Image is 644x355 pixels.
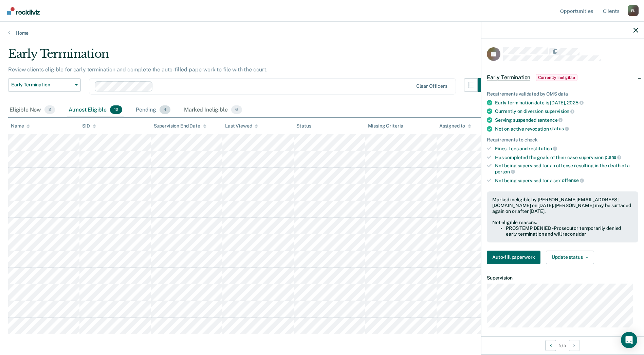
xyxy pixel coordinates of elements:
[495,154,638,160] div: Has completed the goals of their case supervision
[160,105,170,114] span: 4
[487,74,530,81] span: Early Termination
[495,177,638,184] div: Not being supervised for a sex
[44,105,55,114] span: 2
[487,137,638,143] div: Requirements to check
[8,66,268,73] p: Review clients eligible for early termination and complete the auto-filled paperwork to file with...
[487,91,638,97] div: Requirements validated by OMS data
[8,47,491,66] div: Early Termination
[495,117,638,123] div: Serving suspended
[628,5,639,16] div: F L
[495,146,638,152] div: Fines, fees and
[134,103,172,118] div: Pending
[492,220,633,225] div: Not eligible reasons:
[11,123,30,129] div: Name
[537,117,563,123] span: sentence
[495,126,638,132] div: Not on active revocation
[183,103,243,118] div: Marked Ineligible
[110,105,122,114] span: 12
[621,332,637,348] div: Open Intercom Messenger
[416,83,447,89] div: Clear officers
[492,197,633,214] div: Marked ineligible by [PERSON_NAME][EMAIL_ADDRESS][DOMAIN_NAME] on [DATE]. [PERSON_NAME] may be su...
[368,123,404,129] div: Missing Criteria
[11,82,72,88] span: Early Termination
[506,225,633,237] li: PROS TEMP DENIED - Prosecutor temporarily denied early termination and will reconsider
[529,146,557,151] span: restitution
[481,67,644,88] div: Early TerminationCurrently ineligible
[495,163,638,174] div: Not being supervised for an offense resulting in the death of a
[545,108,574,114] span: supervision
[628,5,639,16] button: Profile dropdown button
[487,251,540,264] button: Auto-fill paperwork
[495,108,638,114] div: Currently on diversion
[154,123,206,129] div: Supervision End Date
[487,251,543,264] a: Navigate to form link
[567,100,583,105] span: 2025
[495,169,515,174] span: person
[545,340,556,351] button: Previous Opportunity
[225,123,258,129] div: Last Viewed
[495,100,638,106] div: Early termination date is [DATE],
[487,275,638,281] dt: Supervision
[569,340,580,351] button: Next Opportunity
[67,103,124,118] div: Almost Eligible
[8,103,56,118] div: Eligible Now
[562,177,584,183] span: offense
[546,251,594,264] button: Update status
[481,336,644,354] div: 5 / 5
[536,74,577,81] span: Currently ineligible
[82,123,96,129] div: SID
[7,7,40,15] img: Recidiviz
[8,30,636,36] a: Home
[550,126,569,131] span: status
[605,154,621,160] span: plans
[231,105,242,114] span: 6
[296,123,311,129] div: Status
[439,123,471,129] div: Assigned to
